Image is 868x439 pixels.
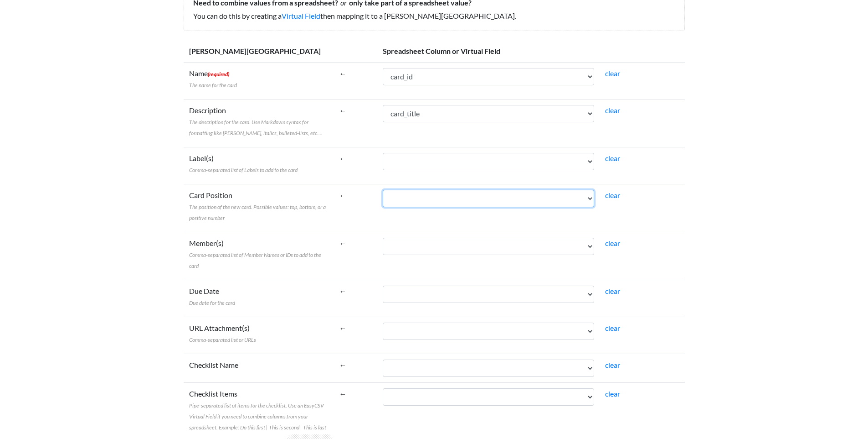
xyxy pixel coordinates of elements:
[334,147,378,184] td: ←
[189,153,298,175] label: Label(s)
[189,323,256,345] label: URL Attachment(s)
[189,251,321,269] span: Comma-separated list of Member Names or IDs to add to the card
[605,287,620,295] a: clear
[189,336,256,343] span: Comma-separated list or URLs
[605,191,620,199] a: clear
[334,99,378,147] td: ←
[605,239,620,247] a: clear
[189,360,238,371] label: Checklist Name
[334,354,378,382] td: ←
[605,361,620,369] a: clear
[208,71,229,78] span: (required)
[334,232,378,280] td: ←
[189,119,323,136] span: The description for the card. Use Markdown syntax for formatting like [PERSON_NAME], italics, bul...
[189,388,329,432] label: Checklist Items
[282,11,320,20] a: Virtual Field
[184,40,334,63] th: [PERSON_NAME][GEOGRAPHIC_DATA]
[334,317,378,354] td: ←
[605,324,620,332] a: clear
[605,154,620,162] a: clear
[193,10,675,21] p: You can do this by creating a then mapping it to a [PERSON_NAME][GEOGRAPHIC_DATA].
[605,69,620,78] a: clear
[189,286,235,308] label: Due Date
[334,280,378,317] td: ←
[189,167,298,173] span: Comma-separated list of Labels to add to the card
[189,105,329,138] label: Description
[189,402,326,431] span: Pipe-separated list of items for the checklist. Use an EasyCSV Virtual Field if you need to combi...
[605,389,620,398] a: clear
[605,106,620,115] a: clear
[189,190,329,223] label: Card Position
[189,68,237,90] label: Name
[189,82,237,89] span: The name for the card
[822,393,857,428] iframe: Drift Widget Chat Controller
[334,184,378,232] td: ←
[334,62,378,99] td: ←
[189,238,329,271] label: Member(s)
[377,40,684,63] th: Spreadsheet Column or Virtual Field
[189,204,326,221] span: The position of the new card. Possible values: top, bottom, or a positive number
[189,299,235,306] span: Due date for the card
